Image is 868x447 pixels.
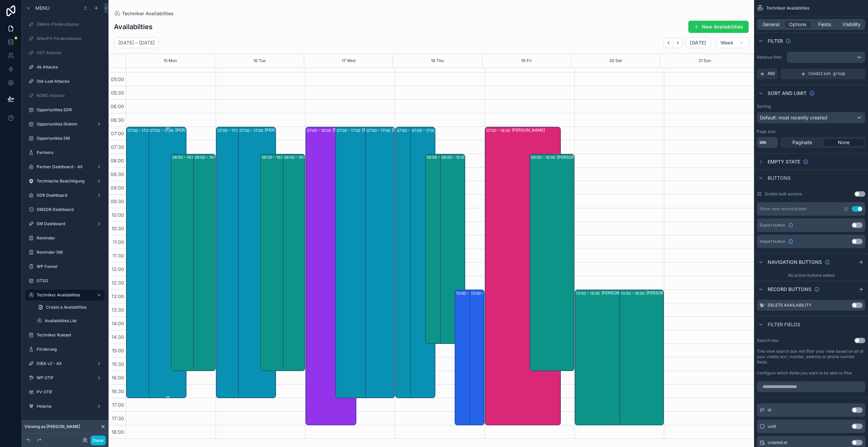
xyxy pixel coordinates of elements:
span: Create a Availabilties [46,305,86,310]
a: Old-Lost Attacke [26,76,104,87]
a: Techniker Ruleset [26,330,104,341]
span: Fields [818,21,831,28]
label: This view search box will filter your view based on all of your visible text, number, address or ... [757,349,865,365]
a: OTSO [26,275,104,286]
a: WP Funnel [26,261,104,272]
button: 17 Wed [342,54,355,67]
span: 10:30 [110,226,126,231]
div: [PERSON_NAME] [601,290,634,296]
label: Enable bulk actions [765,191,802,197]
span: 05:30 [109,90,126,96]
label: WP Funnel [37,264,103,269]
span: Record buttons [768,286,811,293]
a: Partner Dashboard - All [26,161,104,172]
label: Reminder SM [37,250,103,255]
a: ÖMAG-Förderattacke [26,19,104,30]
span: 16:30 [110,388,126,394]
label: Opportunities SDR [37,107,103,113]
button: Default: most recently created [757,112,865,123]
label: NORD Attacke [37,93,103,98]
span: 12:30 [110,280,126,286]
span: General [763,21,780,28]
button: Next [673,38,683,48]
label: Reminder [37,235,103,241]
span: 14:00 [110,320,126,326]
div: 08:00 – 16:00 [195,154,221,161]
span: 15:00 [110,348,126,353]
div: 15 Mon [163,54,177,67]
label: Opportunities (Admin [37,121,94,127]
label: SDR Dashboard [37,193,94,198]
label: DiBA v2 - All [37,361,94,366]
a: Availabilities List [34,315,104,326]
a: Technische Besichtigung [26,176,104,187]
label: 4k Attacke [37,64,103,70]
div: 07:00 – 17:00 [412,127,437,134]
span: Empty state [768,158,800,165]
label: WP OTIF [37,375,94,381]
span: uuid [768,424,776,429]
span: 08:30 [109,171,126,177]
label: PV OTIF [37,389,103,395]
label: SM Dashboard [37,221,94,227]
div: [PERSON_NAME] [392,128,420,133]
span: Navigation buttons [768,259,822,266]
span: 17:00 [110,402,126,408]
div: [PERSON_NAME] [362,128,395,133]
span: 16:00 [110,375,126,381]
div: [PERSON_NAME] [175,128,208,133]
span: 09:00 [109,185,126,191]
label: Relative filter [757,55,784,60]
div: 13:00 – 18:00[PERSON_NAME] [620,290,664,425]
div: 13:00 – 18:00 [576,290,601,297]
span: Buttons [768,175,791,181]
label: OST Attacke [37,50,103,56]
h2: [DATE] – [DATE] [118,39,155,46]
button: New Availabilities [688,21,749,33]
div: Show new record button [759,206,807,212]
div: 07:00 – 17:00 [367,127,392,134]
div: 07:00 – 18:00 [486,127,512,134]
span: 15:30 [110,361,126,367]
span: Condition group [809,71,845,77]
div: 07:00 – 17:00[PERSON_NAME] [126,127,164,398]
button: 18 Thu [431,54,444,67]
span: 13:30 [110,307,126,313]
div: 07:00 – 17:00[PERSON_NAME] [216,127,254,398]
div: 08:00 – 16:00[PERSON_NAME] [261,154,298,371]
label: Configure which fields you want to be able to filter [757,370,852,376]
label: Techniker Ruleset [37,332,103,338]
a: Förderung [26,344,104,355]
label: Page size [757,129,775,134]
span: Visibility [842,21,861,28]
h1: Availabilties [114,22,153,32]
div: 13:00 – 18:00 [621,290,646,297]
a: NORD Attacke [26,90,104,101]
span: 07:00 [109,131,126,136]
label: SMSDR Dashboard [37,207,103,212]
span: [DATE] [690,40,706,46]
label: Availabilities List [45,318,103,324]
span: 11:30 [111,253,126,258]
span: Export button [759,222,785,228]
div: 07:00 – 17:00[PERSON_NAME] [149,127,186,398]
div: [PERSON_NAME] [512,128,545,133]
div: 07:00 – 18:00[PERSON_NAME] [306,127,356,425]
button: 21 Sun [698,54,711,67]
button: 20 Sat [609,54,622,67]
a: WienPV-Förderattacke [26,33,104,44]
div: 07:00 – 18:00[PERSON_NAME] [485,127,560,425]
label: Förderung [37,347,103,352]
a: 4k Attacke [26,62,104,73]
div: 08:00 – 16:00 [194,154,215,371]
span: Filter [768,38,783,44]
div: 08:00 – 16:00 [172,154,198,161]
label: Search box [757,338,779,343]
button: 19 Fri [521,54,532,67]
div: 08:00 – 15:00 [440,154,465,344]
div: No action buttons added [754,270,868,281]
label: Heiama [37,404,94,409]
label: Sorting [757,104,771,109]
